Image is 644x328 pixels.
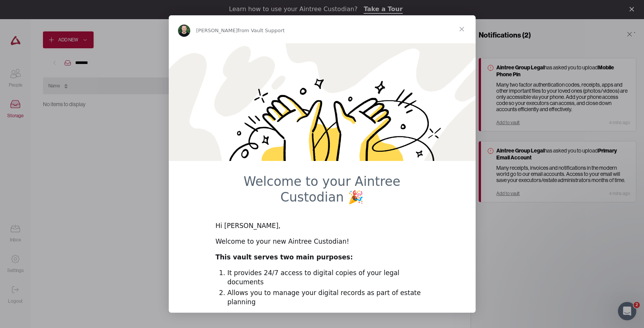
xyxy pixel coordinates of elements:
[629,7,637,11] div: Close
[227,269,429,287] li: It provides 24/7 access to digital copies of your legal documents
[216,174,429,210] h1: Welcome to your Aintree Custodian 🎉
[229,5,357,13] div: Learn how to use your Aintree Custodian?
[238,28,285,33] span: from Vault Support
[227,289,429,307] li: Allows you to manage your digital records as part of estate planning
[216,221,429,231] div: Hi [PERSON_NAME],
[196,28,238,33] span: [PERSON_NAME]
[216,237,429,246] div: Welcome to your new Aintree Custodian!
[448,15,476,43] span: Close
[216,253,353,261] b: This vault serves two main purposes:
[364,5,403,14] a: Take a Tour
[178,25,190,37] img: Profile image for Dylan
